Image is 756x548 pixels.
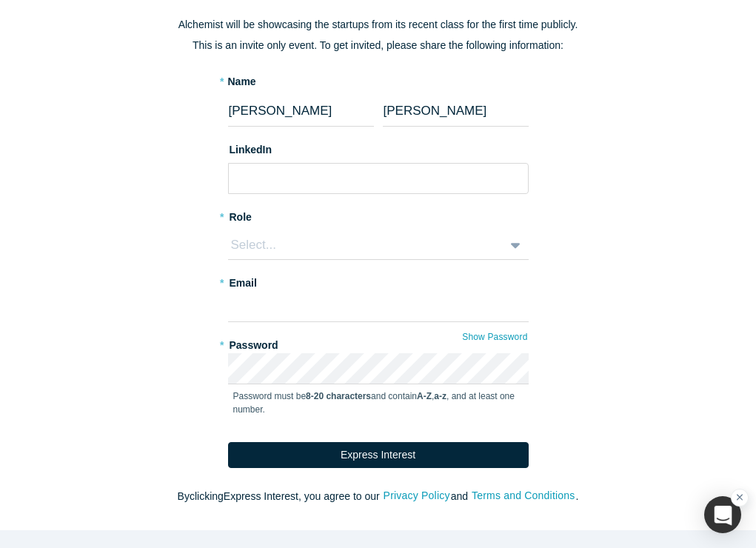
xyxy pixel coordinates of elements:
[228,270,529,291] label: Email
[434,391,446,401] strong: a-z
[228,204,529,225] label: Role
[78,489,679,504] p: By clicking Express Interest , you agree to our and .
[471,487,576,504] button: Terms and Conditions
[230,235,494,255] div: Select...
[228,96,374,127] input: First Name
[228,74,256,90] label: Name
[306,391,371,401] strong: 8-20 characters
[78,38,679,53] p: This is an invite only event. To get invited, please share the following information:
[383,96,529,127] input: Last Name
[228,333,529,353] label: Password
[417,391,432,401] strong: A-Z
[228,442,529,468] button: Express Interest
[383,487,451,504] button: Privacy Policy
[461,327,528,347] button: Show Password
[228,137,529,158] label: LinkedIn
[233,390,523,416] p: Password must be and contain , , and at least one number.
[78,17,679,33] p: Alchemist will be showcasing the startups from its recent class for the first time publicly.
